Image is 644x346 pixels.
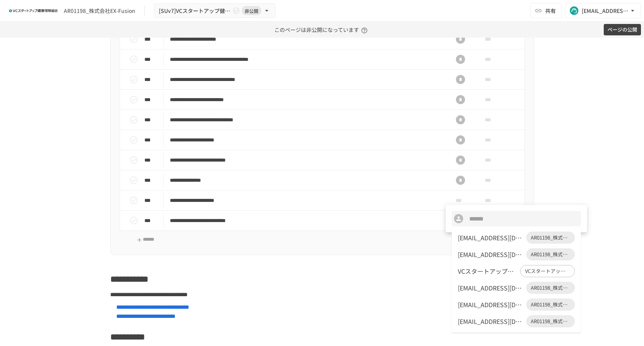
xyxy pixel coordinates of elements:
span: AR01198_株式会社EX-Fusion [526,284,575,292]
div: [EMAIL_ADDRESS][DOMAIN_NAME] [458,300,523,309]
span: AR01198_株式会社EX-Fusion [526,251,575,258]
span: VCスタートアップ健康保険組合 [521,267,574,275]
div: VCスタートアップ健康保険組合 [458,267,517,276]
span: AR01198_株式会社EX-Fusion [526,234,575,241]
div: [EMAIL_ADDRESS][DOMAIN_NAME] [458,317,523,326]
div: [EMAIL_ADDRESS][DOMAIN_NAME] [458,233,523,242]
span: AR01198_株式会社EX-Fusion [526,301,575,308]
span: AR01198_株式会社EX-Fusion [526,317,575,325]
div: [EMAIL_ADDRESS][DOMAIN_NAME] [458,250,523,259]
div: [EMAIL_ADDRESS][DOMAIN_NAME] [458,283,523,292]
